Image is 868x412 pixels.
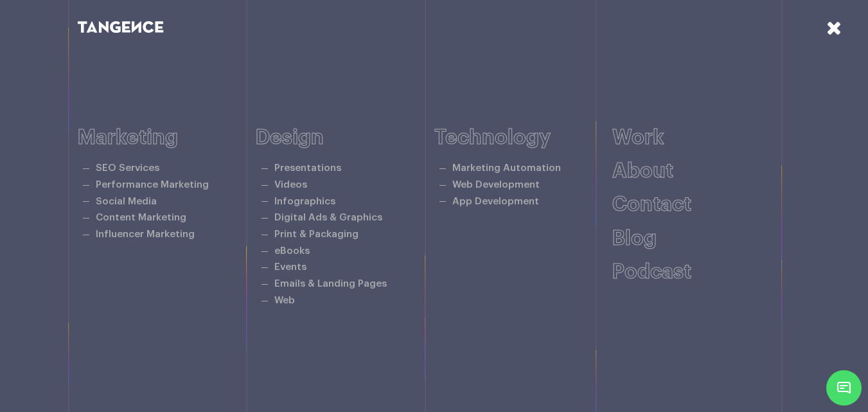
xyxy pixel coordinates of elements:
a: Events [274,262,306,272]
a: Work [612,127,664,148]
a: Marketing Automation [452,163,561,173]
h6: Design [256,127,434,149]
a: Web [274,296,295,305]
h6: Marketing [78,127,256,149]
span: Chat Widget [826,370,862,406]
a: Presentations [274,163,341,173]
a: Infographics [274,197,335,206]
h6: Technology [434,127,613,149]
a: About [612,161,673,181]
a: Print & Packaging [274,229,359,239]
a: Blog [612,228,657,249]
a: eBooks [274,246,310,256]
a: Contact [612,194,691,215]
a: Podcast [612,262,691,282]
a: Social Media [96,197,157,206]
a: Digital Ads & Graphics [274,213,382,222]
a: Influencer Marketing [96,229,195,239]
a: Content Marketing [96,213,186,222]
a: Videos [274,180,307,190]
a: Emails & Landing Pages [274,279,387,289]
a: Web Development [452,180,540,190]
a: SEO Services [96,163,159,173]
a: App Development [452,197,539,206]
a: Performance Marketing [96,180,209,190]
